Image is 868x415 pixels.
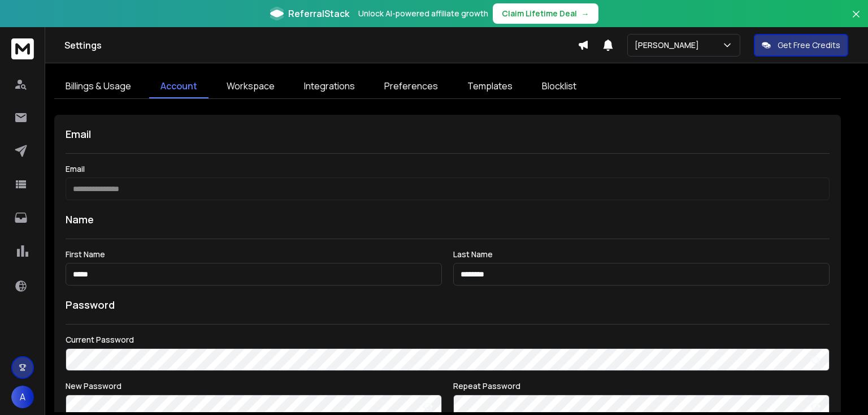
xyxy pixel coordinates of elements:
[453,250,830,258] label: Last Name
[849,7,863,34] button: Close banner
[66,297,115,313] h1: Password
[66,126,830,142] h1: Email
[493,3,598,24] button: Claim Lifetime Deal→
[66,211,830,227] h1: Name
[11,386,34,408] button: A
[373,75,449,98] a: Preferences
[66,250,442,258] label: First Name
[531,75,588,98] a: Blocklist
[149,75,209,98] a: Account
[215,75,286,98] a: Workspace
[293,75,366,98] a: Integrations
[778,40,840,51] p: Get Free Credits
[635,40,704,51] p: [PERSON_NAME]
[288,7,349,20] span: ReferralStack
[66,382,442,390] label: New Password
[456,75,524,98] a: Templates
[453,382,830,390] label: Repeat Password
[64,38,578,52] h1: Settings
[66,165,830,173] label: Email
[66,336,830,344] label: Current Password
[358,8,488,19] p: Unlock AI-powered affiliate growth
[581,8,589,19] span: →
[754,34,848,57] button: Get Free Credits
[54,75,142,98] a: Billings & Usage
